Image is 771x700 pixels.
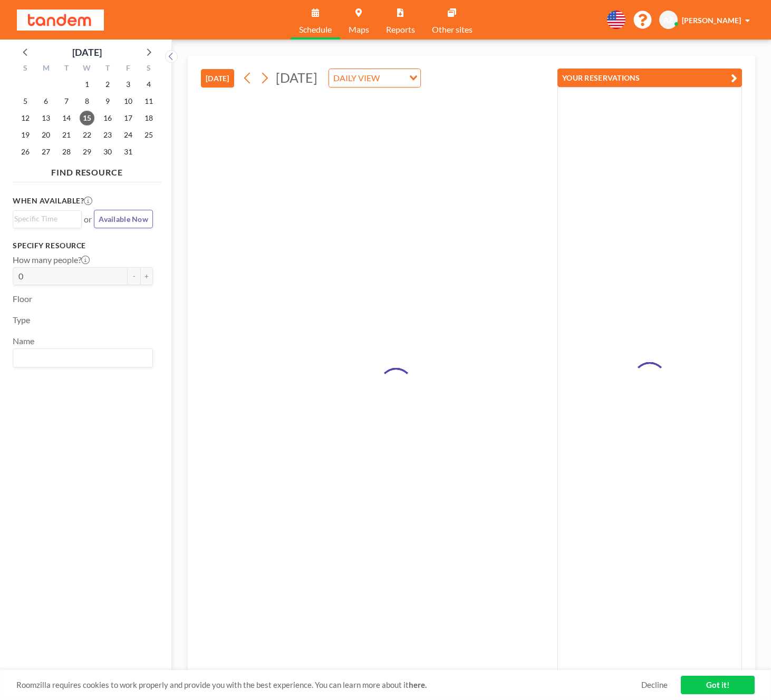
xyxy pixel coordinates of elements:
[18,111,33,125] span: Sunday, October 12, 2025
[16,680,641,690] span: Roomzilla requires cookies to work properly and provide you with the best experience. You can lea...
[141,77,156,92] span: Saturday, October 4, 2025
[13,349,152,367] div: Search for option
[38,144,53,159] span: Monday, October 27, 2025
[100,144,115,159] span: Thursday, October 30, 2025
[201,69,234,87] button: [DATE]
[94,210,153,228] button: Available Now
[72,45,102,60] div: [DATE]
[13,163,161,178] h4: FIND RESOURCE
[56,62,77,76] div: T
[100,94,115,109] span: Thursday, October 9, 2025
[80,94,94,109] span: Wednesday, October 8, 2025
[13,211,81,227] div: Search for option
[409,680,427,689] a: here.
[100,111,115,125] span: Thursday, October 16, 2025
[386,25,415,34] span: Reports
[99,215,148,223] span: Available Now
[557,69,742,87] button: YOUR RESERVATIONS
[121,128,136,142] span: Friday, October 24, 2025
[121,77,136,92] span: Friday, October 3, 2025
[121,144,136,159] span: Friday, October 31, 2025
[299,25,332,34] span: Schedule
[18,94,33,109] span: Sunday, October 5, 2025
[13,241,153,250] h3: Specify resource
[36,62,56,76] div: M
[14,213,75,225] input: Search for option
[13,294,32,304] label: Floor
[138,62,159,76] div: S
[329,69,420,87] div: Search for option
[14,351,147,365] input: Search for option
[17,9,104,31] img: organization-logo
[77,62,98,76] div: W
[80,128,94,142] span: Wednesday, October 22, 2025
[100,128,115,142] span: Thursday, October 23, 2025
[331,71,382,85] span: DAILY VIEW
[80,144,94,159] span: Wednesday, October 29, 2025
[432,25,473,34] span: Other sites
[80,77,94,92] span: Wednesday, October 1, 2025
[38,94,53,109] span: Monday, October 6, 2025
[59,128,74,142] span: Tuesday, October 21, 2025
[121,94,136,109] span: Friday, October 10, 2025
[641,680,668,690] a: Decline
[80,111,94,125] span: Wednesday, October 15, 2025
[59,94,74,109] span: Tuesday, October 7, 2025
[13,336,34,346] label: Name
[663,15,673,25] span: AZ
[18,128,33,142] span: Sunday, October 19, 2025
[128,267,140,285] button: -
[13,255,90,265] label: How many people?
[681,676,755,694] a: Got it!
[59,111,74,125] span: Tuesday, October 14, 2025
[121,111,136,125] span: Friday, October 17, 2025
[38,128,53,142] span: Monday, October 20, 2025
[84,214,92,225] span: or
[276,70,317,85] span: [DATE]
[349,25,369,34] span: Maps
[141,94,156,109] span: Saturday, October 11, 2025
[140,267,153,285] button: +
[141,111,156,125] span: Saturday, October 18, 2025
[141,128,156,142] span: Saturday, October 25, 2025
[682,16,741,25] span: [PERSON_NAME]
[97,62,118,76] div: T
[383,71,403,85] input: Search for option
[100,77,115,92] span: Thursday, October 2, 2025
[15,62,36,76] div: S
[118,62,138,76] div: F
[59,144,74,159] span: Tuesday, October 28, 2025
[13,315,30,325] label: Type
[18,144,33,159] span: Sunday, October 26, 2025
[38,111,53,125] span: Monday, October 13, 2025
